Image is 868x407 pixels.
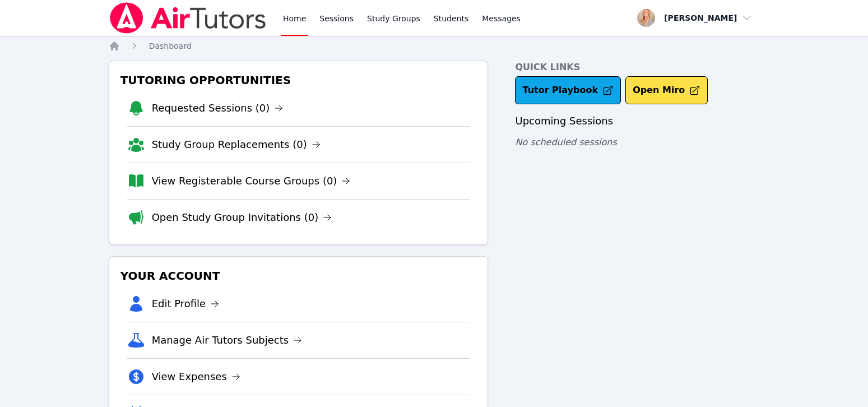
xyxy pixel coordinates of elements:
span: Messages [482,13,521,24]
a: Manage Air Tutors Subjects [152,332,303,348]
a: Requested Sessions (0) [152,100,284,116]
span: Dashboard [149,41,192,50]
img: Air Tutors [109,2,267,34]
a: Study Group Replacements (0) [152,137,321,152]
h3: Upcoming Sessions [515,113,759,129]
h3: Your Account [118,266,479,286]
a: View Registerable Course Groups (0) [152,173,351,189]
a: Dashboard [149,40,192,52]
a: View Expenses [152,369,240,385]
a: Open Study Group Invitations (0) [152,210,332,225]
span: No scheduled sessions [515,137,616,147]
h3: Tutoring Opportunities [118,70,479,90]
nav: Breadcrumb [109,40,760,52]
a: Edit Profile [152,296,220,312]
a: Tutor Playbook [515,76,621,104]
button: Open Miro [625,76,708,104]
h4: Quick Links [515,61,759,74]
